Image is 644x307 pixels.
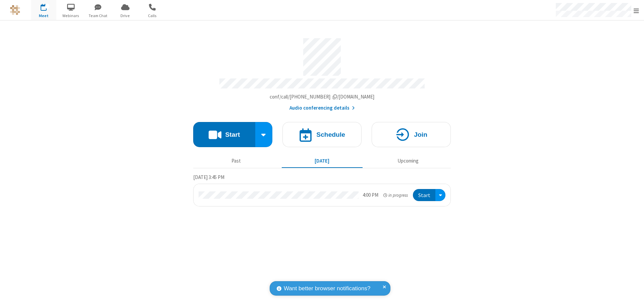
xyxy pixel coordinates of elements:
[45,4,50,9] div: 1
[86,13,111,19] span: Team Chat
[193,174,224,180] span: [DATE] 3:45 PM
[196,155,277,167] button: Past
[113,13,138,19] span: Drive
[270,94,375,100] span: Copy my meeting room link
[255,122,273,147] div: Start conference options
[270,93,375,101] button: Copy my meeting room linkCopy my meeting room link
[289,104,355,112] button: Audio conferencing details
[193,122,255,147] button: Start
[413,189,435,201] button: Start
[31,13,56,19] span: Meet
[10,5,20,15] img: QA Selenium DO NOT DELETE OR CHANGE
[225,131,240,138] h4: Start
[316,131,345,138] h4: Schedule
[363,191,378,199] div: 4:00 PM
[58,13,84,19] span: Webinars
[140,13,165,19] span: Calls
[193,33,451,112] section: Account details
[368,155,448,167] button: Upcoming
[372,122,451,147] button: Join
[282,122,362,147] button: Schedule
[284,284,370,293] span: Want better browser notifications?
[383,192,408,198] em: in progress
[193,173,451,207] section: Today's Meetings
[414,131,427,138] h4: Join
[435,189,445,201] div: Open menu
[282,155,363,167] button: [DATE]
